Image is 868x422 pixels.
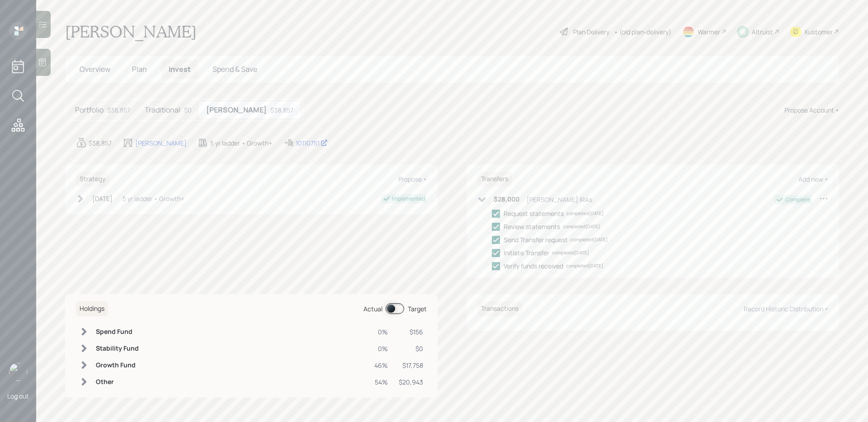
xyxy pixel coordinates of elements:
div: Review statements [504,222,560,231]
h6: Spend Fund [96,328,139,336]
h5: Traditional [145,106,180,114]
h5: [PERSON_NAME] [206,106,267,114]
div: Actual [363,304,382,314]
div: Add new + [798,175,828,183]
div: • (old plan-delivery) [614,27,671,37]
h5: Portfolio [75,106,104,114]
span: Overview [80,64,110,74]
div: Complete [785,196,810,204]
h6: $28,000 [494,196,519,203]
div: 0% [374,344,388,353]
div: Record Historic Distribution + [744,305,828,313]
div: Warmer [698,27,720,37]
div: Plan Delivery [573,27,609,37]
div: Send Transfer request [504,235,568,244]
span: Spend & Save [212,64,257,74]
div: [PERSON_NAME] [135,138,187,148]
div: 0% [374,327,388,337]
div: $38,857 [270,105,293,115]
div: Kustomer [805,27,833,37]
h6: Other [96,378,139,386]
div: [DATE] [92,194,113,203]
img: sami-boghos-headshot.png [9,363,27,381]
div: 46% [374,361,388,370]
div: completed [DATE] [571,236,608,243]
div: Altruist [752,27,773,37]
div: $38,857 [89,138,112,148]
div: $38,857 [107,105,130,115]
div: Propose Account + [784,105,839,115]
h6: Strategy [76,172,109,187]
h6: Holdings [76,301,108,316]
div: $17,758 [399,361,423,370]
div: Verify funds received [504,261,563,271]
div: 5 yr ladder • Growth+ [123,194,184,203]
h6: Transfers [477,172,512,187]
div: Implemented [392,195,425,203]
span: Invest [169,64,191,74]
div: Log out [7,392,29,400]
div: $0 [184,105,192,115]
div: [PERSON_NAME] IRAs [527,195,592,204]
div: 10110751 [296,138,328,148]
div: 5 yr ladder • Growth+ [210,138,272,148]
div: $0 [399,344,423,353]
div: $156 [399,327,423,337]
div: completed [DATE] [563,223,600,230]
h6: Growth Fund [96,361,139,369]
div: completed [DATE] [566,263,603,269]
div: completed [DATE] [566,210,604,217]
h1: [PERSON_NAME] [65,22,197,42]
div: Propose + [398,175,427,183]
div: Request statements [504,209,564,218]
h6: Stability Fund [96,345,139,352]
div: $20,943 [399,377,423,387]
div: completed [DATE] [552,249,589,256]
div: Target [408,304,427,314]
span: Plan [132,64,147,74]
div: 54% [374,377,388,387]
h6: Transactions [477,301,522,316]
div: Initiate Transfer [504,248,549,258]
